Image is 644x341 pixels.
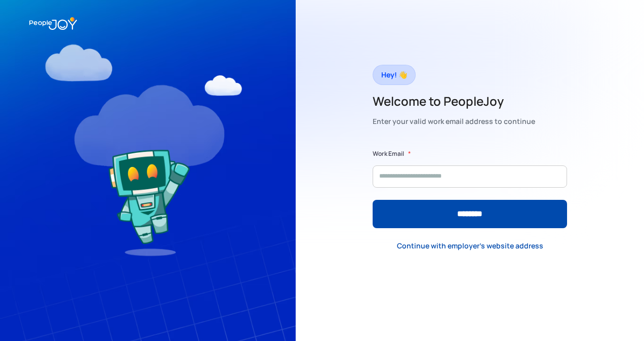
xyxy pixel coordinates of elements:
div: Enter your valid work email address to continue [373,114,535,129]
div: Continue with employer's website address [397,241,543,251]
div: Hey! 👋 [381,68,407,82]
h2: Welcome to PeopleJoy [373,93,535,109]
label: Work Email [373,149,404,159]
form: Form [373,149,567,228]
a: Continue with employer's website address [389,236,551,257]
